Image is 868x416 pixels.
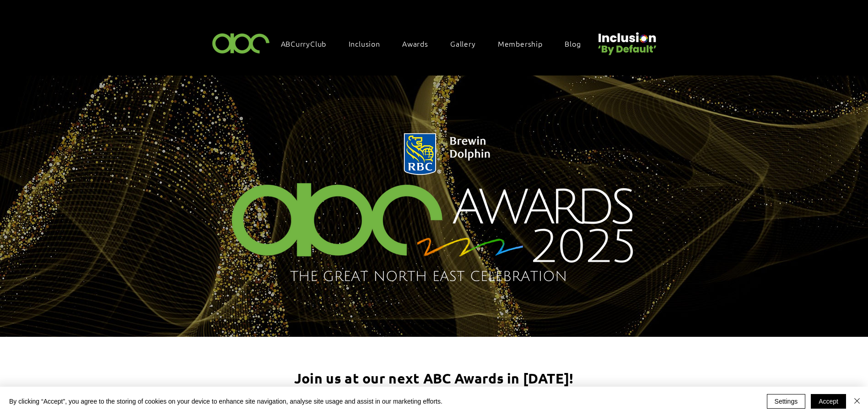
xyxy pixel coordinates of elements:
a: Membership [493,34,556,53]
img: Close [852,395,863,406]
a: ABCurryClub [276,34,340,53]
span: By clicking “Accept”, you agree to the storing of cookies on your device to enhance site navigati... [9,397,442,405]
img: Northern Insights Double Pager Apr 2025.png [207,123,661,296]
div: Inclusion [344,34,394,53]
button: Accept [811,394,846,409]
a: Gallery [446,34,490,53]
span: Join us at our next ABC Awards in [DATE]! [294,370,573,387]
span: Blog [565,38,581,49]
span: Inclusion [349,38,380,49]
span: ABCurryClub [281,38,327,49]
span: Awards [402,38,428,49]
button: Settings [767,394,806,409]
div: Awards [398,34,442,53]
img: ABC-Logo-Blank-Background-01-01-2.png [210,29,273,56]
img: Untitled design (22).png [595,25,658,56]
a: Blog [560,34,594,53]
span: Membership [498,38,543,49]
nav: Site [276,34,595,53]
span: Gallery [450,38,476,49]
button: Close [852,394,863,409]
